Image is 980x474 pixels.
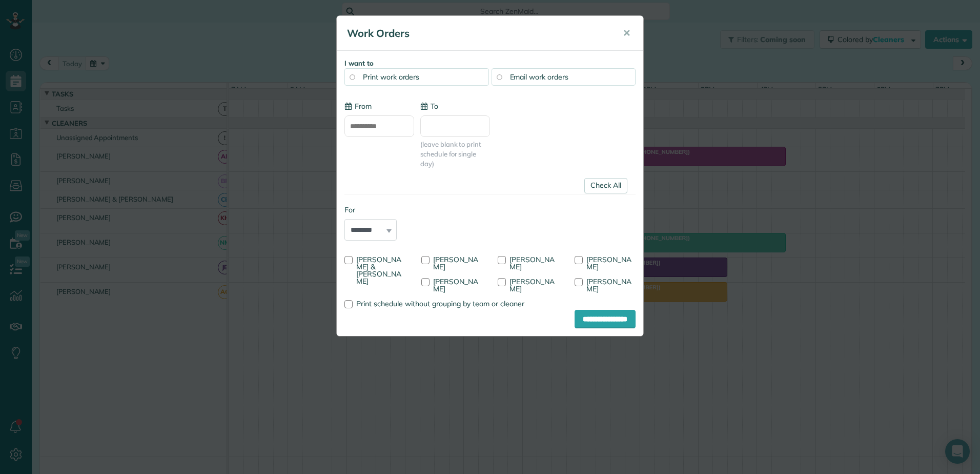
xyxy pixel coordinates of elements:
label: From [344,101,372,111]
h5: Work Orders [347,26,608,41]
label: To [420,101,438,111]
span: ✕ [623,27,630,39]
a: Check All [584,178,627,193]
span: [PERSON_NAME] [433,277,478,293]
span: [PERSON_NAME] & [PERSON_NAME] [356,255,401,286]
span: Print schedule without grouping by team or cleaner [356,299,524,308]
span: Email work orders [510,72,568,82]
input: Email work orders [497,74,502,80]
span: [PERSON_NAME] [586,255,631,271]
span: [PERSON_NAME] [509,277,555,293]
span: (leave blank to print schedule for single day) [420,140,490,169]
strong: I want to [344,59,374,67]
span: [PERSON_NAME] [433,255,478,271]
input: Print work orders [350,74,355,80]
span: Print work orders [363,72,419,82]
label: For [344,205,397,215]
span: [PERSON_NAME] [509,255,555,271]
span: [PERSON_NAME] [586,277,631,293]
